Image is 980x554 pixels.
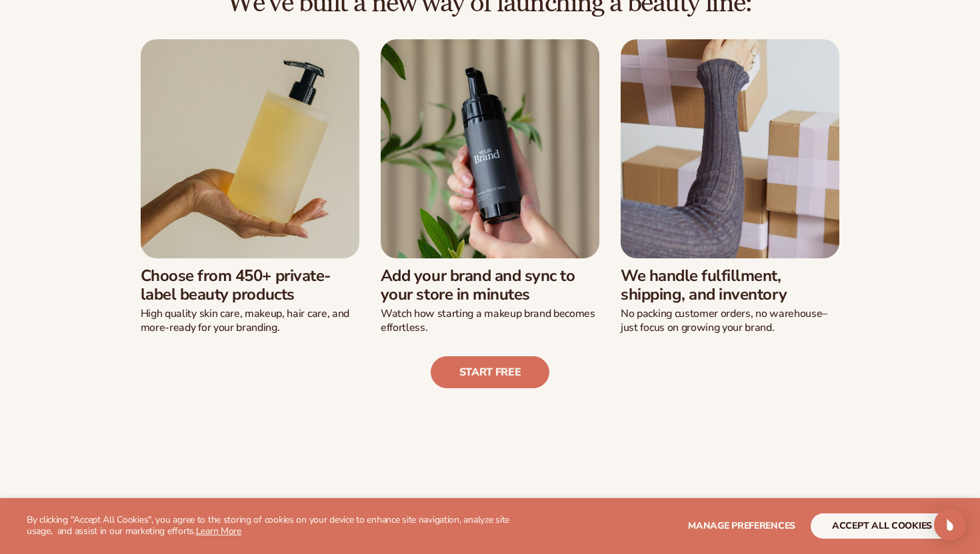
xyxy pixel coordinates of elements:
img: Male hand holding beard wash. [381,39,599,258]
h2: Solutions for every stage [37,495,446,539]
div: Open Intercom Messenger [934,509,966,541]
p: No packing customer orders, no warehouse–just focus on growing your brand. [621,307,839,335]
a: Learn More [196,525,241,537]
p: High quality skin care, makeup, hair care, and more-ready for your branding. [141,307,359,335]
img: Female hand holding soap bottle. [141,39,359,258]
button: accept all cookies [811,513,953,539]
a: Start free [431,356,550,388]
p: By clicking "Accept All Cookies", you agree to the storing of cookies on your device to enhance s... [27,515,521,537]
span: Manage preferences [688,519,795,532]
h3: Add your brand and sync to your store in minutes [381,266,599,305]
p: Watch how starting a makeup brand becomes effortless. [381,307,599,335]
img: Female moving shipping boxes. [621,39,839,258]
h3: We handle fulfillment, shipping, and inventory [621,266,839,305]
h3: Choose from 450+ private-label beauty products [141,266,359,305]
button: Manage preferences [688,513,795,539]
